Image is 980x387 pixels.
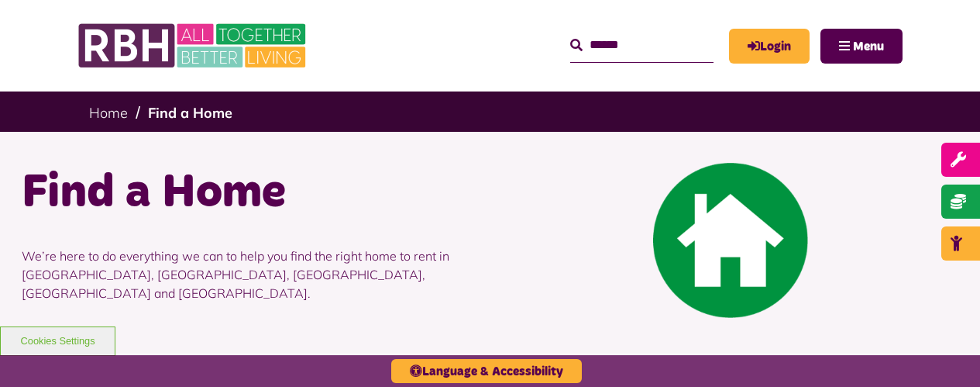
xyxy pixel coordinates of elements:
button: Language & Accessibility [391,359,582,383]
a: MyRBH [729,29,810,64]
img: Find A Home [653,163,808,318]
img: RBH [77,16,310,76]
h1: Find a Home [22,163,479,223]
button: Navigation [820,29,903,64]
span: Menu [853,40,884,53]
iframe: Netcall Web Assistant for live chat [910,317,980,387]
p: We’re here to do everything we can to help you find the right home to rent in [GEOGRAPHIC_DATA], ... [22,223,479,326]
a: Find a Home [148,104,232,122]
a: Home [89,104,128,122]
